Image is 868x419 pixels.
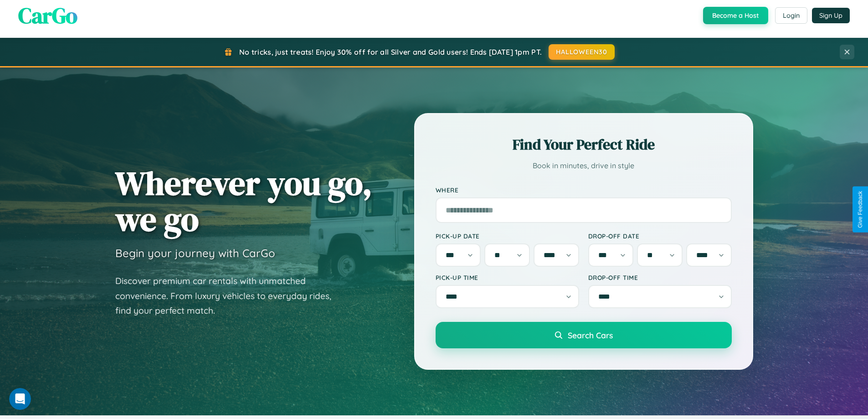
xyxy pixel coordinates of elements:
button: Sign Up [812,8,850,23]
p: Book in minutes, drive in style [436,159,732,172]
label: Where [436,186,732,194]
button: Search Cars [436,322,732,348]
label: Pick-up Time [436,274,579,281]
h3: Begin your journey with CarGo [115,246,275,260]
span: Search Cars [568,330,613,340]
iframe: Intercom live chat [9,388,31,410]
span: CarGo [18,0,77,31]
button: Login [775,7,807,24]
span: No tricks, just treats! Enjoy 30% off for all Silver and Gold users! Ends [DATE] 1pm PT. [239,47,542,57]
button: HALLOWEEN30 [549,44,615,60]
div: Give Feedback [857,191,863,228]
p: Discover premium car rentals with unmatched convenience. From luxury vehicles to everyday rides, ... [115,274,343,318]
button: Become a Host [703,7,768,24]
h1: Wherever you go, we go [115,165,372,237]
label: Drop-off Time [588,274,732,281]
label: Pick-up Date [436,232,579,240]
h2: Find Your Perfect Ride [436,134,732,155]
label: Drop-off Date [588,232,732,240]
